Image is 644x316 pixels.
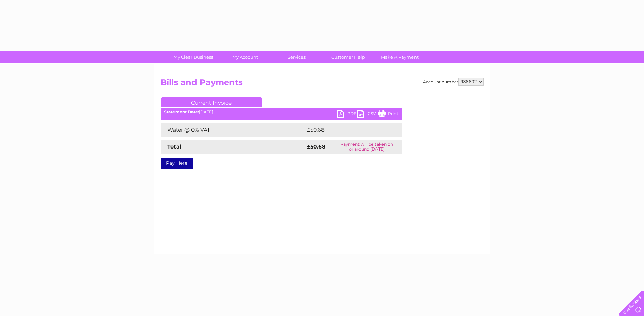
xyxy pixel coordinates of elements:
a: Print [378,110,398,119]
a: My Clear Business [165,51,221,63]
a: Current Invoice [161,97,262,107]
b: Statement Date: [164,109,199,114]
a: PDF [337,110,357,119]
a: CSV [357,110,378,119]
a: Make A Payment [372,51,428,63]
a: Services [269,51,325,63]
td: £50.68 [305,123,388,137]
a: Pay Here [161,158,193,169]
a: My Account [217,51,273,63]
div: [DATE] [161,110,402,114]
strong: Total [167,143,181,150]
a: Customer Help [320,51,376,63]
td: Water @ 0% VAT [161,123,305,137]
strong: £50.68 [307,143,325,150]
h2: Bills and Payments [161,78,484,91]
td: Payment will be taken on or around [DATE] [332,140,402,154]
div: Account number [423,78,484,86]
